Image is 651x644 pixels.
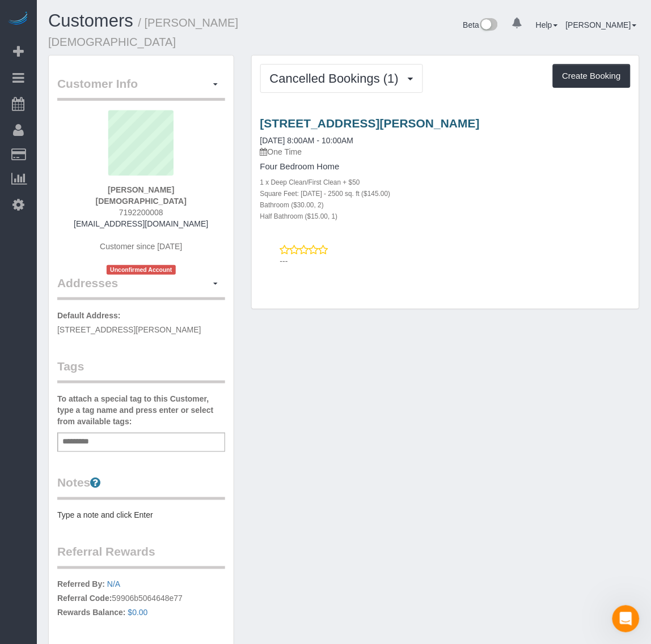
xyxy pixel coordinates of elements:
[260,201,324,209] small: Bathroom ($30.00, 2)
[57,579,105,590] label: Referred By:
[57,75,225,101] legend: Customer Info
[7,11,29,27] img: Automaid Logo
[57,325,201,334] span: [STREET_ADDRESS][PERSON_NAME]
[463,20,498,29] a: Beta
[107,580,120,589] a: N/A
[260,117,480,130] a: [STREET_ADDRESS][PERSON_NAME]
[553,64,631,88] button: Create Booking
[260,64,424,93] button: Cancelled Bookings (1)
[57,358,225,383] legend: Tags
[107,265,176,275] span: Unconfirmed Account
[270,71,404,86] span: Cancelled Bookings (1)
[57,593,112,604] label: Referral Code:
[57,310,121,321] label: Default Address:
[57,607,126,619] label: Rewards Balance:
[119,208,163,217] span: 7192200008
[57,393,225,427] label: To attach a special tag to this Customer, type a tag name and press enter or select from availabl...
[57,510,225,521] pre: Type a note and click Enter
[128,608,148,617] a: $0.00
[566,20,637,29] a: [PERSON_NAME]
[57,475,225,500] legend: Notes
[612,605,640,633] iframe: Intercom live chat
[74,219,208,228] a: [EMAIL_ADDRESS][DOMAIN_NAME]
[260,190,391,198] small: Square Feet: [DATE] - 2500 sq. ft ($145.00)
[536,20,558,29] a: Help
[260,162,631,172] h4: Four Bedroom Home
[48,16,238,48] small: / [PERSON_NAME][DEMOGRAPHIC_DATA]
[96,185,187,206] strong: [PERSON_NAME][DEMOGRAPHIC_DATA]
[260,212,338,220] small: Half Bathroom ($15.00, 1)
[48,11,133,31] a: Customers
[57,579,225,621] p: 59906b5064648e77
[479,18,498,33] img: New interface
[260,146,631,157] p: One Time
[280,255,631,267] p: ---
[260,178,360,186] small: 1 x Deep Clean/First Clean + $50
[260,136,354,145] a: [DATE] 8:00AM - 10:00AM
[57,544,225,569] legend: Referral Rewards
[100,242,182,251] span: Customer since [DATE]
